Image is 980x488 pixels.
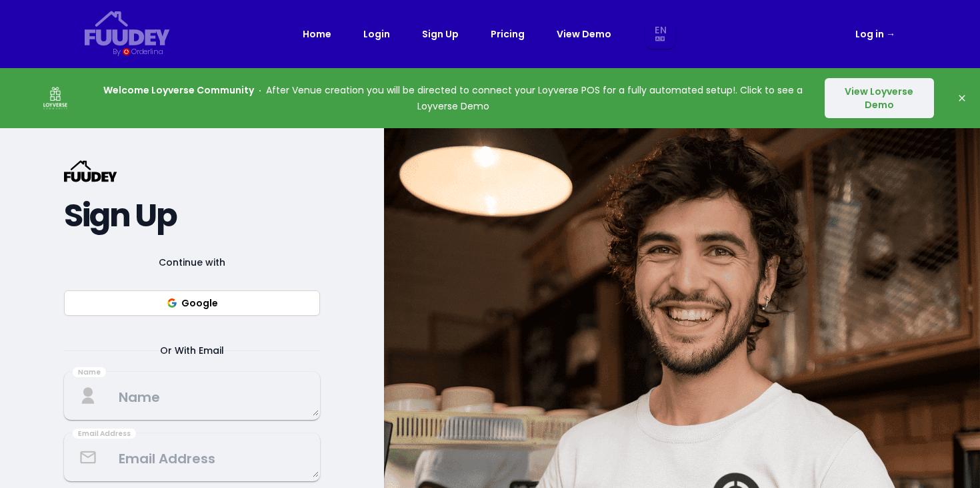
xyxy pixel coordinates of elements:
h2: Sign Up [64,204,320,228]
div: By [113,46,120,57]
span: Or With Email [144,342,240,358]
strong: Welcome Loyverse Community [103,83,254,97]
a: Log in [855,26,895,42]
svg: {/* Added fill="currentColor" here */} {/* This rectangle defines the background. Its explicit fi... [85,11,170,46]
span: → [886,27,895,41]
button: View Loyverse Demo [825,78,934,118]
a: View Demo [557,26,611,42]
div: Orderlina [131,46,163,57]
a: Pricing [491,26,525,42]
a: Login [363,26,390,42]
a: Sign Up [422,26,459,42]
div: Name [73,367,106,378]
svg: {/* Added fill="currentColor" here */} {/* This rectangle defines the background. Its explicit fi... [64,160,117,182]
span: Continue with [143,254,241,270]
p: After Venue creation you will be directed to connect your Loyverse POS for a fully automated setu... [101,82,805,114]
a: Home [303,26,331,42]
button: Google [64,290,320,316]
div: Email Address [73,429,136,439]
